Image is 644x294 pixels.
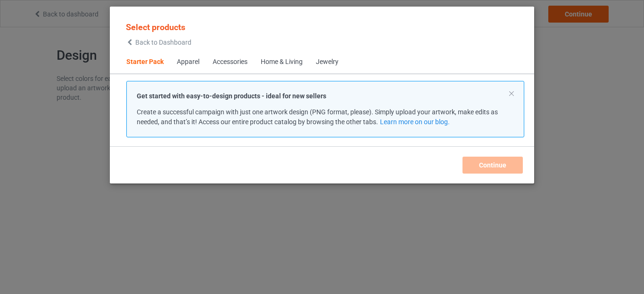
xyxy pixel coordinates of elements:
div: Accessories [213,57,248,67]
div: Home & Living [261,57,303,67]
span: Back to Dashboard [135,39,191,46]
a: Learn more on our blog. [380,118,450,126]
span: Create a successful campaign with just one artwork design (PNG format, please). Simply upload you... [137,108,498,126]
strong: Get started with easy-to-design products - ideal for new sellers [137,92,326,100]
span: Starter Pack [120,51,170,73]
div: Jewelry [316,57,339,67]
div: Apparel [177,57,199,67]
span: Select products [126,22,185,32]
